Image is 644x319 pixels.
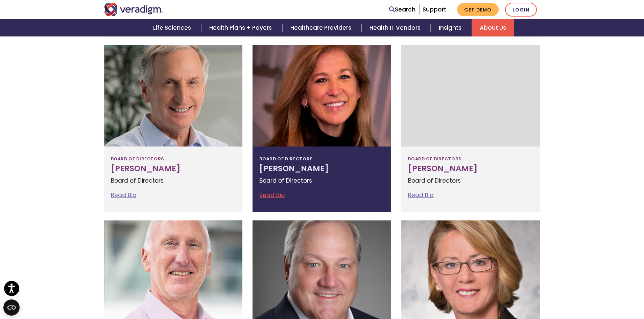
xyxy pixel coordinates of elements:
a: Support [423,5,446,14]
a: Read Bio [259,191,285,199]
p: Board of Directors [408,176,533,185]
a: Healthcare Providers [282,19,361,36]
h3: [PERSON_NAME] [408,164,533,174]
a: Get Demo [457,3,499,16]
iframe: Drift Chat Widget [514,270,636,311]
h3: [PERSON_NAME] [111,164,236,174]
span: Board of Directors [259,153,312,164]
span: Board of Directors [111,153,164,164]
a: Read Bio [111,191,136,199]
p: Board of Directors [259,176,384,185]
a: Login [505,3,537,17]
button: Open CMP widget [3,299,20,316]
a: About Us [472,19,514,36]
span: Board of Directors [408,153,461,164]
img: Veradigm logo [104,3,163,16]
a: Health Plans + Payers [201,19,282,36]
p: Board of Directors [111,176,236,185]
a: Read Bio [408,191,433,199]
a: Search [389,5,415,14]
a: Life Sciences [145,19,201,36]
a: Insights [431,19,472,36]
a: Health IT Vendors [361,19,431,36]
h3: [PERSON_NAME] [259,164,384,174]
